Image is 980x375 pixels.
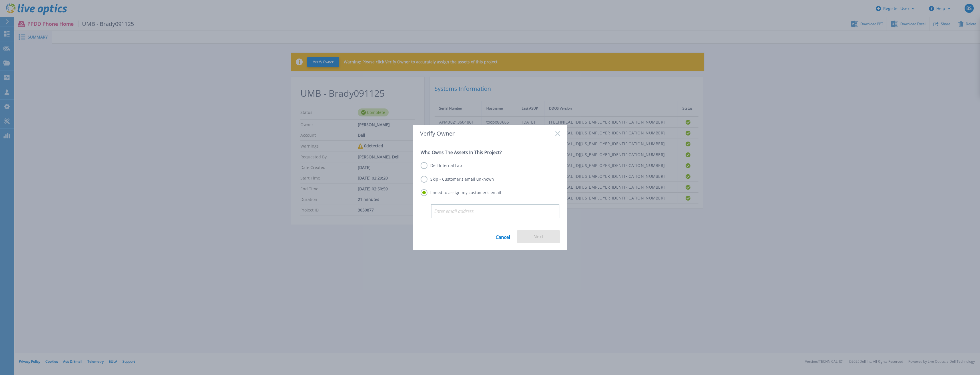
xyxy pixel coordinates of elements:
a: Cancel [496,230,510,243]
label: Skip - Customer's email unknown [421,176,494,183]
input: Enter email address [431,204,559,218]
button: Next [517,230,560,243]
label: Dell Internal Lab [421,162,462,169]
p: Who Owns The Assets In This Project? [421,150,559,155]
label: I need to assign my customer's email [421,189,501,196]
span: Verify Owner [420,130,455,137]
